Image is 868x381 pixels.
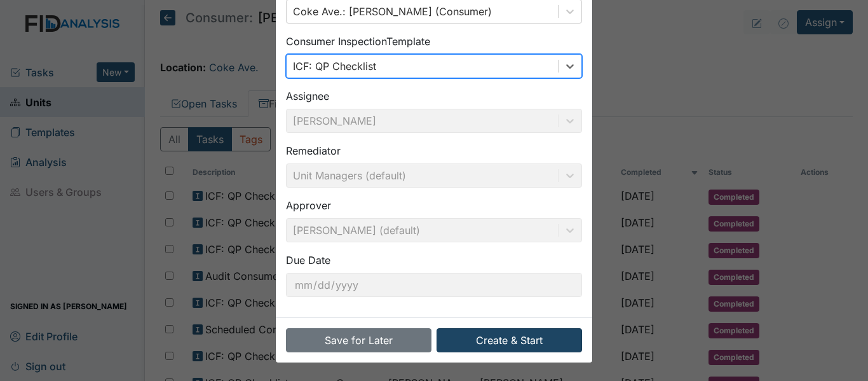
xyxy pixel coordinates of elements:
label: Consumer Inspection Template [286,34,430,49]
label: Approver [286,198,331,213]
button: Create & Start [437,328,582,352]
div: ICF: QP Checklist [293,59,376,74]
label: Due Date [286,253,330,268]
div: Coke Ave.: [PERSON_NAME] (Consumer) [293,4,492,19]
label: Assignee [286,88,329,104]
label: Remediator [286,143,341,158]
button: Save for Later [286,328,431,352]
